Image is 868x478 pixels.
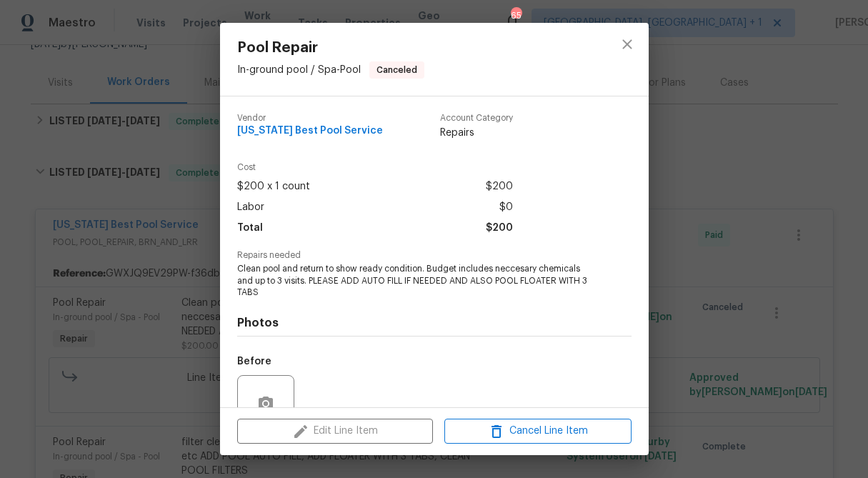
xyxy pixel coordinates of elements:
span: Repairs needed [237,251,632,260]
span: [US_STATE] Best Pool Service [237,126,383,136]
span: Cost [237,163,513,172]
h4: Photos [237,316,632,330]
span: Repairs [440,126,513,140]
h5: Before [237,357,271,367]
span: $200 [486,218,513,239]
button: close [610,27,644,61]
button: Cancel Line Item [444,419,632,444]
span: $200 [486,176,513,197]
span: Cancel Line Item [449,422,627,440]
span: Labor [237,197,264,218]
span: Total [237,218,263,239]
span: Vendor [237,114,383,123]
span: Account Category [440,114,513,123]
span: $200 x 1 count [237,176,310,197]
span: $0 [499,197,513,218]
span: Clean pool and return to show ready condition. Budget includes neccesary chemicals and up to 3 vi... [237,263,592,299]
span: In-ground pool / Spa - Pool [237,65,361,75]
span: Pool Repair [237,40,424,56]
div: 65 [511,9,521,23]
span: Canceled [371,63,423,77]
